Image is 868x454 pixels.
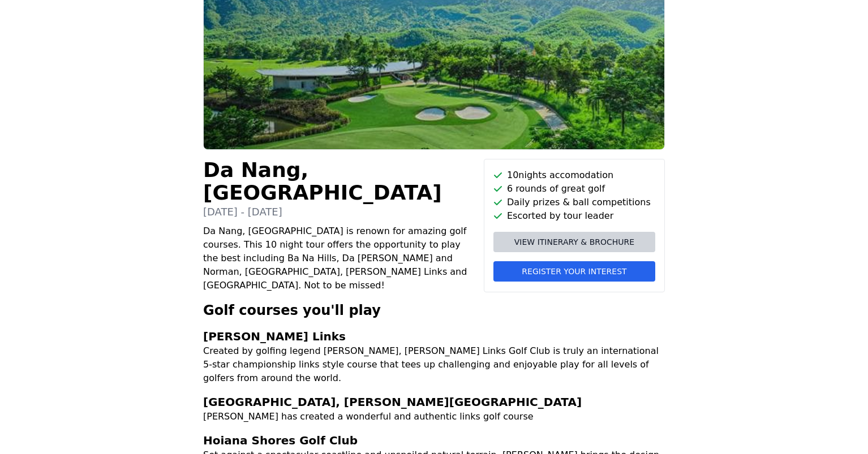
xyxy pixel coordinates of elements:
[493,261,655,282] button: Register your interest
[522,266,626,277] span: Register your interest
[493,182,655,196] li: 6 rounds of great golf
[203,344,665,385] p: Created by golfing legend [PERSON_NAME], [PERSON_NAME] Links Golf Club is truly an international ...
[493,209,655,223] li: Escorted by tour leader
[493,196,655,209] li: Daily prizes & ball competitions
[203,159,475,204] h1: Da Nang, [GEOGRAPHIC_DATA]
[203,433,665,448] h3: Hoiana Shores Golf Club
[203,394,665,410] h3: [GEOGRAPHIC_DATA], [PERSON_NAME][GEOGRAPHIC_DATA]
[203,410,665,423] p: [PERSON_NAME] has created a wonderful and authentic links golf course
[203,328,665,344] h3: [PERSON_NAME] Links
[203,224,475,292] p: Da Nang, [GEOGRAPHIC_DATA] is renown for amazing golf courses. This 10 night tour offers the oppo...
[203,301,665,319] h2: Golf courses you'll play
[493,232,655,252] a: View itinerary & brochure
[493,168,655,182] li: 10 nights accomodation
[514,236,634,248] span: View itinerary & brochure
[203,204,475,220] p: [DATE] - [DATE]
